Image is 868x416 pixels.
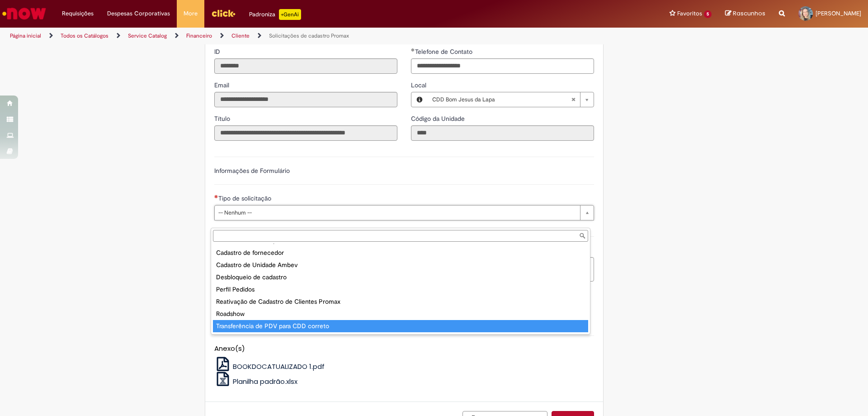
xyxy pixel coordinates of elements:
[213,271,588,283] div: Desbloqueio de cadastro
[213,247,588,259] div: Cadastro de fornecedor
[213,283,588,296] div: Perfil Pedidos
[213,320,588,332] div: Transferência de PDV para CDD correto
[213,259,588,271] div: Cadastro de Unidade Ambev
[211,244,590,334] ul: Tipo de solicitação
[213,296,588,308] div: Reativação de Cadastro de Clientes Promax
[213,308,588,320] div: Roadshow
